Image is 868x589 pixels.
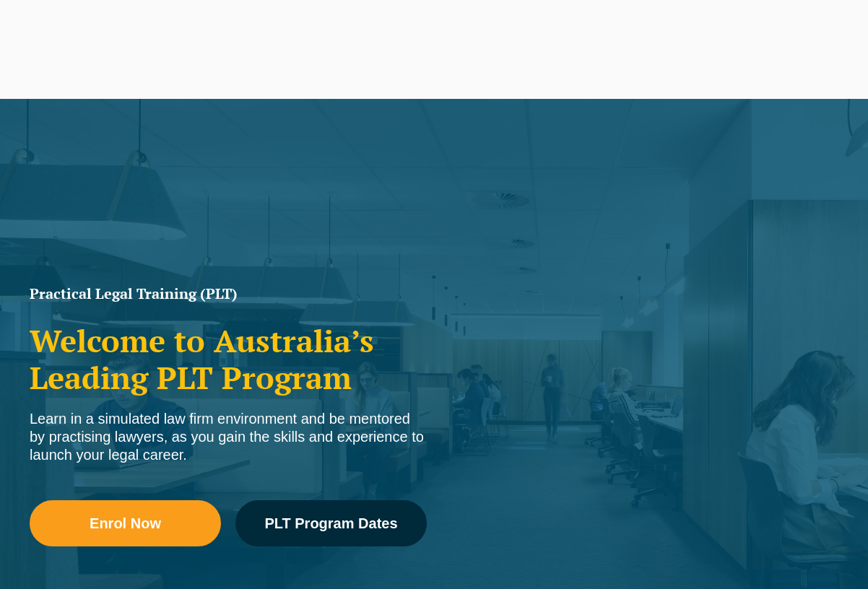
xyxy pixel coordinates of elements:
[30,500,221,546] a: Enrol Now
[90,516,161,531] span: Enrol Now
[30,410,427,464] div: Learn in a simulated law firm environment and be mentored by practising lawyers, as you gain the ...
[264,516,397,531] span: PLT Program Dates
[235,500,427,546] a: PLT Program Dates
[30,323,427,396] h2: Welcome to Australia’s Leading PLT Program
[30,287,427,301] h1: Practical Legal Training (PLT)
